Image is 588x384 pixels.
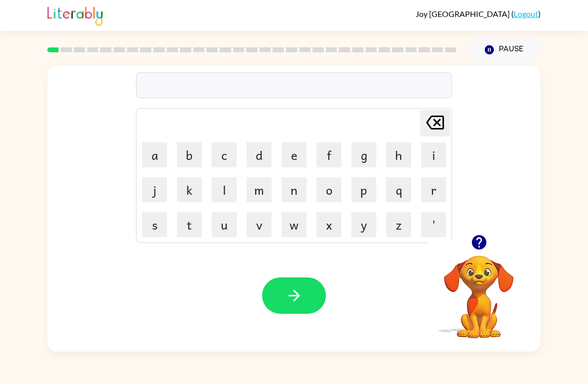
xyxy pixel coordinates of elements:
[421,142,446,167] button: i
[416,9,541,18] div: ( )
[316,142,341,167] button: f
[282,212,306,237] button: w
[177,177,202,202] button: k
[47,4,103,26] img: Literably
[282,177,306,202] button: n
[212,142,237,167] button: c
[177,212,202,237] button: t
[142,212,167,237] button: s
[142,142,167,167] button: a
[247,212,272,237] button: v
[421,177,446,202] button: r
[212,177,237,202] button: l
[351,142,376,167] button: g
[316,212,341,237] button: x
[386,177,411,202] button: q
[514,9,538,18] a: Logout
[351,177,376,202] button: p
[177,142,202,167] button: b
[468,38,541,61] button: Pause
[386,212,411,237] button: z
[316,177,341,202] button: o
[212,212,237,237] button: u
[351,212,376,237] button: y
[247,142,272,167] button: d
[416,9,511,18] span: Joy [GEOGRAPHIC_DATA]
[386,142,411,167] button: h
[142,177,167,202] button: j
[247,177,272,202] button: m
[421,212,446,237] button: '
[282,142,306,167] button: e
[429,240,529,340] video: Your browser must support playing .mp4 files to use Literably. Please try using another browser.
